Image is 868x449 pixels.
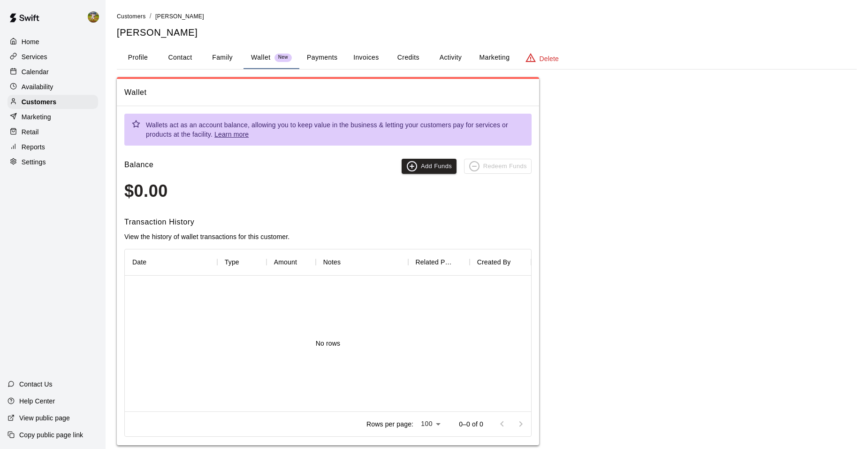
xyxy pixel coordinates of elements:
p: Delete [540,54,559,63]
div: Created By [477,249,511,275]
p: Reports [22,142,45,152]
a: Services [8,50,98,64]
div: Related Payment ID [416,249,454,275]
p: Copy public page link [19,430,83,440]
div: Type [217,249,266,275]
div: Amount [274,249,297,275]
p: Marketing [22,112,51,122]
button: Sort [454,255,467,269]
nav: breadcrumb [117,11,857,22]
p: Calendar [22,67,49,77]
div: Date [125,249,217,275]
button: Family [201,46,244,69]
div: No rows [125,276,531,411]
div: Date [132,249,146,275]
p: Availability [22,82,53,92]
img: Jhonny Montoya [88,11,99,23]
button: Profile [117,46,159,69]
button: Sort [341,255,354,269]
div: Amount [266,249,316,275]
button: Credits [387,46,429,69]
h3: $0.00 [124,181,532,201]
button: Sort [510,255,524,269]
div: basic tabs example [117,46,857,69]
a: Customers [8,95,98,109]
div: Created By [470,249,531,275]
p: Customers [22,97,56,107]
p: Help Center [19,396,55,406]
p: Retail [22,127,39,137]
p: Contact Us [19,379,53,389]
button: Sort [297,255,310,269]
span: Customers [117,13,146,20]
div: 100 [417,417,444,431]
p: Settings [22,157,46,167]
p: View public page [19,413,70,423]
div: Wallets act as an account balance, allowing you to keep value in the business & letting your cust... [146,116,524,143]
a: Customers [117,12,146,20]
div: Jhonny Montoya [86,8,106,26]
button: Payments [299,46,345,69]
a: Retail [8,125,98,139]
button: Sort [239,255,252,269]
button: Sort [146,255,160,269]
p: 0–0 of 0 [459,419,483,429]
div: Notes [316,249,408,275]
button: Contact [159,46,201,69]
button: Add Funds [402,159,457,174]
span: New [274,54,292,61]
a: Learn more [214,131,249,138]
p: Home [22,37,39,46]
button: Activity [429,46,472,69]
div: Type [225,249,239,275]
a: Settings [8,155,98,169]
p: View the history of wallet transactions for this customer. [124,232,532,241]
a: Home [8,35,98,49]
h5: [PERSON_NAME] [117,26,857,39]
h6: Transaction History [124,216,532,228]
h6: Balance [124,159,153,174]
button: Marketing [472,46,517,69]
p: Services [22,52,47,62]
div: Notes [323,249,341,275]
span: Wallet [124,86,532,99]
li: / [150,11,152,21]
a: Availability [8,80,98,94]
p: Wallet [251,53,271,62]
a: Marketing [8,110,98,124]
a: Reports [8,140,98,154]
a: Calendar [8,65,98,79]
p: Rows per page: [366,419,413,429]
div: Related Payment ID [408,249,470,275]
span: [PERSON_NAME] [155,13,204,20]
button: Invoices [345,46,387,69]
